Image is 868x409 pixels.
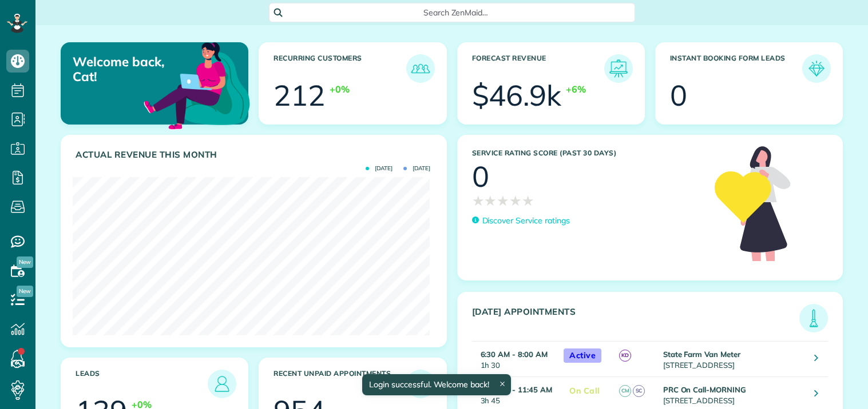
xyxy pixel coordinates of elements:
p: Welcome back, Cat! [73,54,187,85]
span: SC [633,385,645,397]
img: icon_unpaid_appointments-47b8ce3997adf2238b356f14209ab4cced10bd1f174958f3ca8f1d0dd7fffeee.png [409,372,432,395]
h3: Instant Booking Form Leads [670,54,802,83]
h3: Recent unpaid appointments [274,370,406,398]
span: CM [619,385,631,397]
img: icon_forecast_revenue-8c13a41c7ed35a8dcfafea3cbb826a0462acb37728057bba2d056411b612bbbe.png [607,57,630,80]
span: New [17,286,33,297]
h3: Forecast Revenue [472,54,604,83]
h3: Leads [76,370,208,398]
span: Active [564,348,601,363]
p: Discover Service ratings [482,215,570,227]
td: 1h 30 [472,342,558,377]
h3: Recurring Customers [274,54,406,83]
strong: 6:30 AM - 8:00 AM [481,350,548,359]
div: Login successful. Welcome back! [362,374,511,395]
img: icon_leads-1bed01f49abd5b7fead27621c3d59655bb73ed531f8eeb49469d10e621d6b896.png [211,372,233,395]
span: ★ [484,191,497,211]
div: $46.9k [472,81,562,110]
img: icon_todays_appointments-901f7ab196bb0bea1936b74009e4eb5ffbc2d2711fa7634e0d609ed5ef32b18b.png [802,307,825,330]
span: ★ [522,191,534,211]
div: 0 [472,162,489,191]
span: ★ [509,191,522,211]
img: dashboard_welcome-42a62b7d889689a78055ac9021e634bf52bae3f8056760290aed330b23ab8690.png [141,29,252,140]
div: 212 [274,81,325,110]
img: icon_form_leads-04211a6a04a5b2264e4ee56bc0799ec3eb69b7e499cbb523a139df1d13a81ae0.png [805,57,828,80]
span: ★ [497,191,509,211]
span: New [17,256,33,268]
div: +0% [330,83,350,96]
div: 0 [670,81,687,110]
strong: 8:00 AM - 11:45 AM [481,385,552,394]
strong: PRC On Call-MORNING [663,385,746,394]
h3: Actual Revenue this month [76,150,435,160]
div: +6% [566,83,586,96]
span: [DATE] [403,166,430,171]
span: [DATE] [366,166,393,171]
span: KD [619,350,631,362]
span: On Call [564,384,606,398]
td: [STREET_ADDRESS] [660,342,806,377]
h3: Service Rating score (past 30 days) [472,149,704,157]
a: Discover Service ratings [472,215,570,227]
h3: [DATE] Appointments [472,307,800,332]
strong: State Farm Van Meter [663,350,740,359]
span: ★ [472,191,485,211]
img: icon_recurring_customers-cf858462ba22bcd05b5a5880d41d6543d210077de5bb9ebc9590e49fd87d84ed.png [409,57,432,80]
